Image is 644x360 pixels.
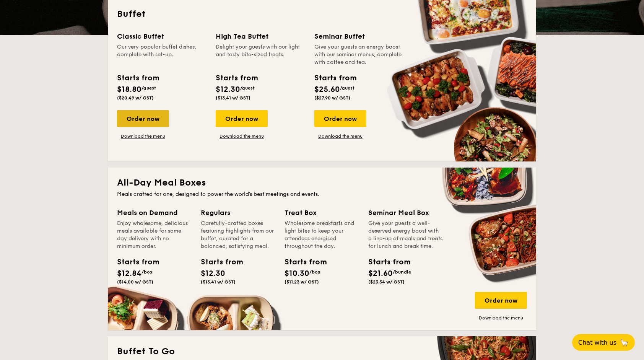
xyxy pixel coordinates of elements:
[117,269,141,278] span: $12.84
[340,85,355,91] span: /guest
[117,85,141,94] span: $18.80
[201,207,275,218] div: Regulars
[201,279,236,285] span: ($13.41 w/ GST)
[620,338,629,347] span: 🦙
[117,345,527,358] h2: Buffet To Go
[578,339,616,346] span: Chat with us
[117,43,207,66] div: Our very popular buffet dishes, complete with set-up.
[314,85,340,94] span: $25.60
[285,269,309,278] span: $10.30
[216,43,305,66] div: Delight your guests with our light and tasty bite-sized treats.
[117,207,192,218] div: Meals on Demand
[393,269,411,275] span: /bundle
[475,315,527,321] a: Download the menu
[201,256,235,268] div: Starts from
[368,207,443,218] div: Seminar Meal Box
[309,269,320,275] span: /box
[201,220,275,250] div: Carefully-crafted boxes featuring highlights from our buffet, curated for a balanced, satisfying ...
[285,256,319,268] div: Starts from
[216,133,268,139] a: Download the menu
[216,110,268,127] div: Order now
[117,8,527,20] h2: Buffet
[314,95,350,101] span: ($27.90 w/ GST)
[368,269,393,278] span: $21.60
[314,31,404,42] div: Seminar Buffet
[285,207,359,218] div: Treat Box
[117,31,207,42] div: Classic Buffet
[141,85,156,91] span: /guest
[117,95,154,101] span: ($20.49 w/ GST)
[240,85,255,91] span: /guest
[201,269,225,278] span: $12.30
[368,256,403,268] div: Starts from
[117,256,151,268] div: Starts from
[117,110,169,127] div: Order now
[216,31,305,42] div: High Tea Buffet
[216,95,250,101] span: ($13.41 w/ GST)
[314,133,366,139] a: Download the menu
[117,220,192,250] div: Enjoy wholesome, delicious meals available for same-day delivery with no minimum order.
[216,85,240,94] span: $12.30
[368,220,443,250] div: Give your guests a well-deserved energy boost with a line-up of meals and treats for lunch and br...
[117,177,527,189] h2: All-Day Meal Boxes
[141,269,153,275] span: /box
[572,334,635,351] button: Chat with us🦙
[117,72,159,84] div: Starts from
[285,220,359,250] div: Wholesome breakfasts and light bites to keep your attendees energised throughout the day.
[117,191,527,198] div: Meals crafted for one, designed to power the world's best meetings and events.
[368,279,405,285] span: ($23.54 w/ GST)
[475,292,527,309] div: Order now
[314,110,366,127] div: Order now
[117,133,169,139] a: Download the menu
[216,72,257,84] div: Starts from
[285,279,319,285] span: ($11.23 w/ GST)
[117,279,153,285] span: ($14.00 w/ GST)
[314,72,356,84] div: Starts from
[314,43,404,66] div: Give your guests an energy boost with our seminar menus, complete with coffee and tea.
